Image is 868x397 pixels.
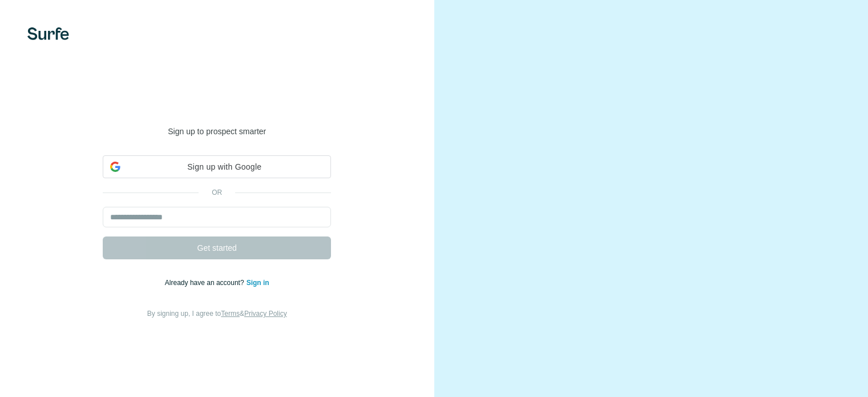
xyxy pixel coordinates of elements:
h1: Welcome to [GEOGRAPHIC_DATA] [103,78,331,123]
img: Surfe's logo [27,27,69,40]
span: By signing up, I agree to & [147,310,287,318]
div: Sign up with Google [103,155,331,178]
a: Terms [221,310,240,318]
p: or [199,187,235,198]
a: Sign in [247,279,269,287]
a: Privacy Policy [244,310,287,318]
p: Sign up to prospect smarter [103,126,331,137]
span: Already have an account? [165,279,247,287]
span: Sign up with Google [125,161,324,173]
